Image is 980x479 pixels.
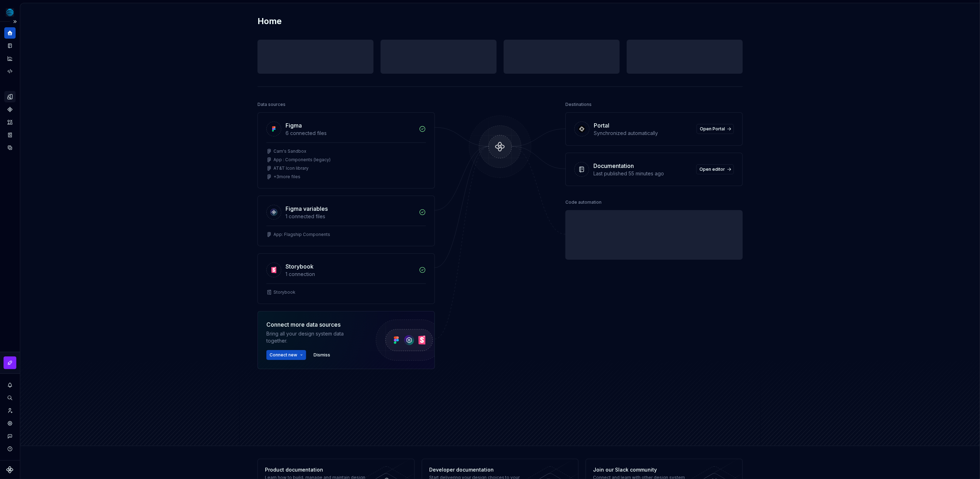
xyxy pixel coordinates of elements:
[258,196,435,246] a: Figma variables1 connected filesApp: Flagship Components
[697,124,734,134] a: Open Portal
[258,100,286,109] div: Data sources
[273,174,300,180] div: + 3 more files
[4,405,16,416] a: Invite team
[696,164,734,174] a: Open editor
[4,418,16,429] a: Settings
[266,320,362,329] div: Connect more data sources
[265,466,368,473] div: Product documentation
[4,40,16,51] a: Documentation
[700,126,725,132] span: Open Portal
[273,148,306,154] div: Cam's Sandbox
[594,130,692,137] div: Synchronized automatically
[273,289,295,295] div: Storybook
[4,53,16,64] a: Analytics
[273,157,331,163] div: App : Components (legacy)
[4,104,16,115] a: Components
[4,117,16,128] a: Assets
[286,262,314,271] div: Storybook
[4,142,16,153] a: Data sources
[429,466,532,473] div: Developer documentation
[4,66,16,77] a: Code automation
[258,112,435,188] a: Figma6 connected filesCam's SandboxApp : Components (legacy)AT&T Icon library+3more files
[273,232,330,237] div: App: Flagship Components
[6,8,14,17] img: 25159035-79e5-4ffd-8a60-56b794307018.png
[593,162,634,170] div: Documentation
[4,129,16,141] a: Storybook stories
[266,330,362,344] div: Bring all your design system data together.
[4,430,16,442] button: Contact support
[286,130,415,137] div: 6 connected files
[593,466,696,473] div: Join our Slack community
[286,271,415,278] div: 1 connection
[270,352,297,358] span: Connect new
[565,100,592,109] div: Destinations
[10,17,20,27] button: Expand sidebar
[4,27,16,39] a: Home
[286,204,328,213] div: Figma variables
[273,165,309,171] div: AT&T Icon library
[286,121,302,130] div: Figma
[4,379,16,391] button: Notifications
[258,16,282,27] h2: Home
[4,91,16,102] a: Design tokens
[6,466,13,473] svg: Supernova Logo
[594,121,609,130] div: Portal
[310,350,333,360] button: Dismiss
[314,352,330,358] span: Dismiss
[266,350,306,360] button: Connect new
[593,170,692,177] div: Last published 55 minutes ago
[565,197,602,207] div: Code automation
[258,253,435,304] a: Storybook1 connectionStorybook
[286,213,415,220] div: 1 connected files
[699,167,725,172] span: Open editor
[4,392,16,404] button: Search ⌘K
